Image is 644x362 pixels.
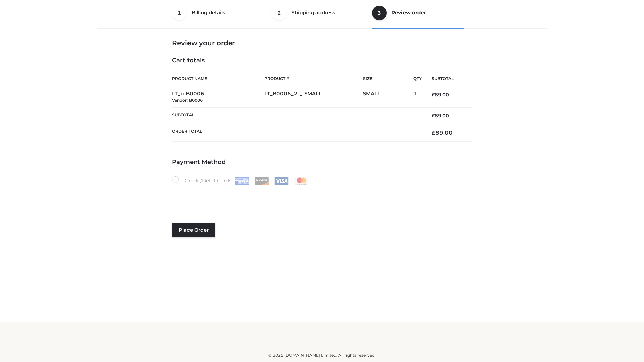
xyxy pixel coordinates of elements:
th: Subtotal [422,71,472,86]
label: Credit/Debit Cards [172,176,309,185]
h3: Review your order [172,39,472,47]
th: Size [363,71,410,86]
span: £ [432,129,435,136]
span: £ [432,113,435,119]
td: LT_b-B0006 [172,86,264,108]
img: Discover [255,177,269,185]
td: LT_B0006_2-_-SMALL [264,86,363,108]
small: Vendor: B0006 [172,98,203,103]
bdi: 89.00 [432,92,449,98]
button: Place order [172,223,215,237]
div: © 2025 [DOMAIN_NAME] Limited. All rights reserved. [100,352,544,359]
th: Order Total [172,124,422,142]
th: Product Name [172,71,264,86]
th: Qty [413,71,422,86]
img: Amex [235,177,249,185]
td: SMALL [363,86,413,108]
bdi: 89.00 [432,113,449,119]
th: Product # [264,71,363,86]
iframe: Secure payment input frame [171,184,471,208]
th: Subtotal [172,107,422,124]
span: £ [432,92,435,98]
h4: Cart totals [172,57,472,64]
img: Visa [274,177,289,185]
img: Mastercard [294,177,309,185]
td: 1 [413,86,422,108]
bdi: 89.00 [432,129,453,136]
h4: Payment Method [172,159,472,166]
